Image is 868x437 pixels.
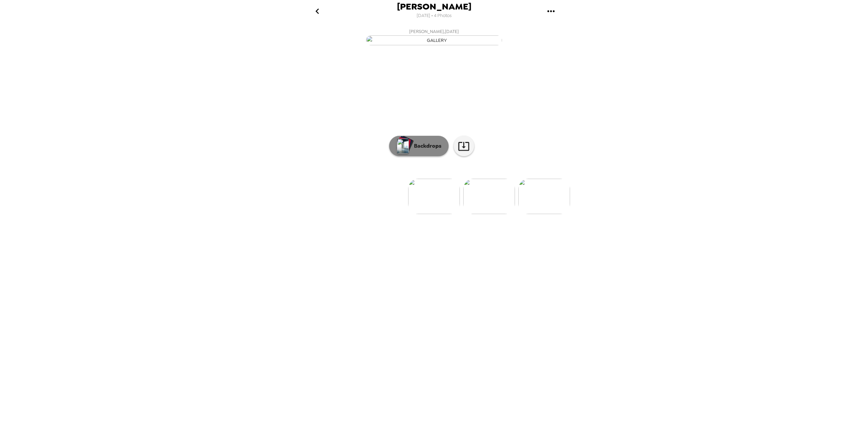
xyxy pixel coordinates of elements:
[417,11,452,20] span: [DATE] • 4 Photos
[411,142,441,150] p: Backdrops
[397,2,471,11] span: [PERSON_NAME]
[366,35,502,45] img: gallery
[408,179,460,214] img: gallery
[389,136,449,156] button: Backdrops
[409,28,459,35] span: [PERSON_NAME] , [DATE]
[298,26,570,47] button: [PERSON_NAME],[DATE]
[518,179,570,214] img: gallery
[463,179,515,214] img: gallery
